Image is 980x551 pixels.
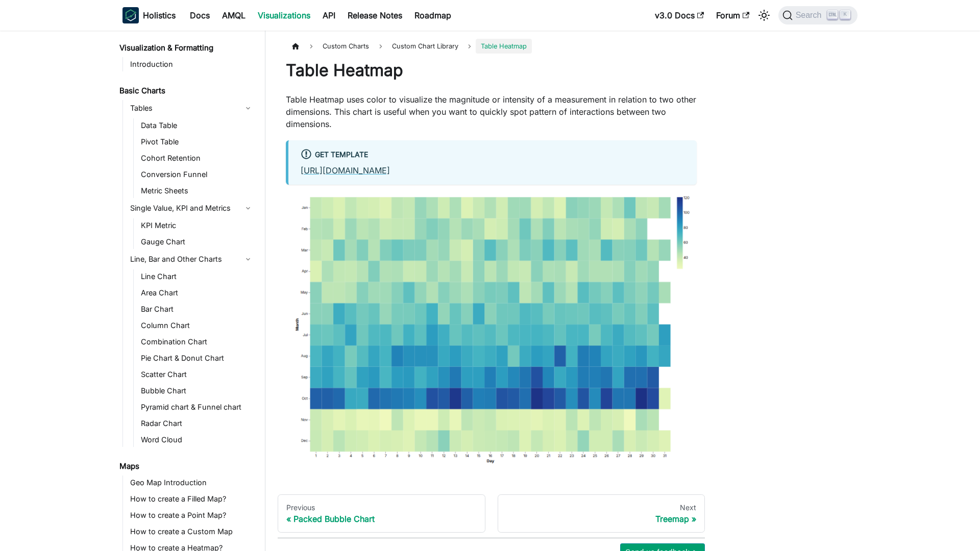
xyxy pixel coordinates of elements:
[138,269,256,284] a: Line Chart
[138,302,256,316] a: Bar Chart
[316,7,341,23] a: API
[301,165,390,176] a: [URL][DOMAIN_NAME]
[286,93,697,130] p: Table Heatmap uses color to visualize the magnitude or intensity of a measurement in relation to ...
[341,7,408,23] a: Release Notes
[127,508,256,522] a: How to create a Point Map?
[112,31,265,551] nav: Docs sidebar
[793,11,828,20] span: Search
[138,416,256,431] a: Radar Chart
[317,39,374,54] span: Custom Charts
[138,367,256,382] a: Scatter Chart
[286,503,477,512] div: Previous
[278,494,485,533] a: PreviousPacked Bubble Chart
[127,492,256,506] a: How to create a Filled Map?
[184,7,216,23] a: Docs
[649,7,710,23] a: v3.0 Docs
[506,503,697,512] div: Next
[127,200,256,216] a: Single Value, KPI and Metrics
[138,433,256,447] a: Word Cloud
[138,151,256,165] a: Cohort Retention
[116,41,256,55] a: Visualization & Formatting
[127,100,256,116] a: Tables
[138,218,256,233] a: KPI Metric
[127,475,256,490] a: Geo Map Introduction
[127,57,256,71] a: Introduction
[498,494,705,533] a: NextTreemap
[138,235,256,249] a: Gauge Chart
[476,39,532,54] span: Table Heatmap
[408,7,457,23] a: Roadmap
[138,286,256,300] a: Area Chart
[138,118,256,133] a: Data Table
[138,400,256,414] a: Pyramid chart & Funnel chart
[392,42,458,50] span: Custom Chart Library
[138,318,256,333] a: Column Chart
[138,335,256,349] a: Combination Chart
[286,39,305,54] a: Home page
[286,514,477,524] div: Packed Bubble Chart
[138,384,256,398] a: Bubble Chart
[278,494,705,533] nav: Docs pages
[122,7,176,23] a: HolisticsHolistics
[127,251,256,267] a: Line, Bar and Other Charts
[252,7,316,23] a: Visualizations
[116,84,256,98] a: Basic Charts
[116,459,256,473] a: Maps
[138,135,256,149] a: Pivot Table
[138,184,256,198] a: Metric Sheets
[301,148,684,162] div: Get Template
[127,524,256,539] a: How to create a Custom Map
[506,514,697,524] div: Treemap
[840,10,850,19] kbd: K
[138,167,256,182] a: Conversion Funnel
[286,193,697,467] img: reporting-custom-chart/table_heatmap
[286,39,697,54] nav: Breadcrumbs
[756,7,772,23] button: Switch between dark and light mode (currently light mode)
[286,60,697,81] h1: Table Heatmap
[387,39,463,54] a: Custom Chart Library
[143,9,176,21] b: Holistics
[122,7,139,23] img: Holistics
[138,351,256,365] a: Pie Chart & Donut Chart
[216,7,252,23] a: AMQL
[710,7,755,23] a: Forum
[778,6,857,24] button: Search (Ctrl+K)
